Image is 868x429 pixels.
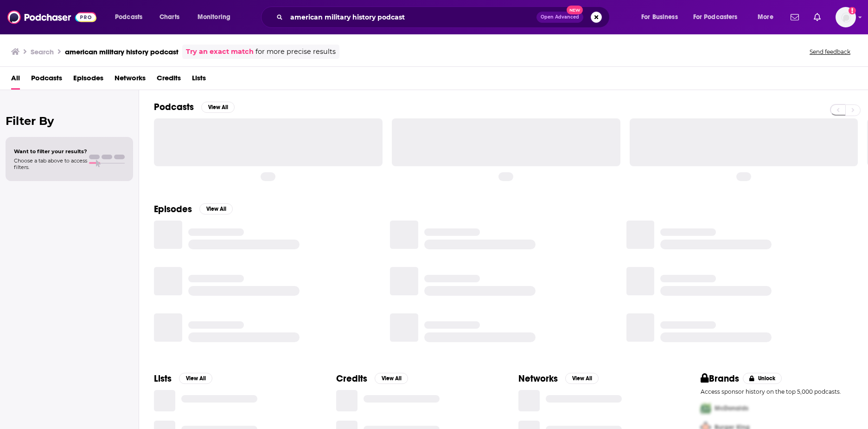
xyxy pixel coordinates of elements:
[849,7,856,14] svg: Add a profile image
[810,9,824,25] a: Show notifications dropdown
[14,157,87,170] span: Choose a tab above to access filters.
[715,404,748,412] span: McDonalds
[255,46,336,57] span: for more precise results
[518,373,558,384] h2: Networks
[201,102,235,113] button: View All
[701,373,739,384] h2: Brands
[154,101,194,113] h2: Podcasts
[179,373,212,384] button: View All
[687,10,751,25] button: open menu
[154,373,172,384] h2: Lists
[758,11,773,24] span: More
[154,203,233,215] a: EpisodesView All
[743,373,782,384] button: Unlock
[65,47,179,56] h3: american military history podcast
[6,114,133,128] h2: Filter By
[287,10,536,25] input: Search podcasts, credits, & more...
[154,101,235,113] a: PodcastsView All
[697,399,715,418] img: First Pro Logo
[836,7,856,27] button: Show profile menu
[536,12,583,23] button: Open AdvancedNew
[336,373,367,384] h2: Credits
[198,11,230,24] span: Monitoring
[693,11,738,24] span: For Podcasters
[31,47,54,56] h3: Search
[115,11,142,24] span: Podcasts
[157,71,181,90] a: Credits
[186,46,254,57] a: Try an exact match
[635,10,689,25] button: open menu
[336,373,408,384] a: CreditsView All
[541,15,579,19] span: Open Advanced
[565,373,599,384] button: View All
[11,71,20,90] a: All
[375,373,408,384] button: View All
[836,7,856,27] span: Logged in as KSteele
[567,6,583,14] span: New
[191,10,243,25] button: open menu
[31,71,62,90] a: Podcasts
[160,11,179,24] span: Charts
[787,9,803,25] a: Show notifications dropdown
[518,373,599,384] a: NetworksView All
[154,203,192,215] h2: Episodes
[701,388,853,395] p: Access sponsor history on the top 5,000 podcasts.
[807,48,853,56] button: Send feedback
[836,7,856,27] img: User Profile
[641,11,678,24] span: For Business
[14,148,87,155] span: Want to filter your results?
[73,71,103,90] a: Episodes
[153,10,185,25] a: Charts
[154,373,212,384] a: ListsView All
[108,10,154,25] button: open menu
[199,203,233,214] button: View All
[7,8,96,26] img: Podchaser - Follow, Share and Rate Podcasts
[751,10,785,25] button: open menu
[115,71,146,90] a: Networks
[192,71,206,90] a: Lists
[270,6,619,28] div: Search podcasts, credits, & more...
